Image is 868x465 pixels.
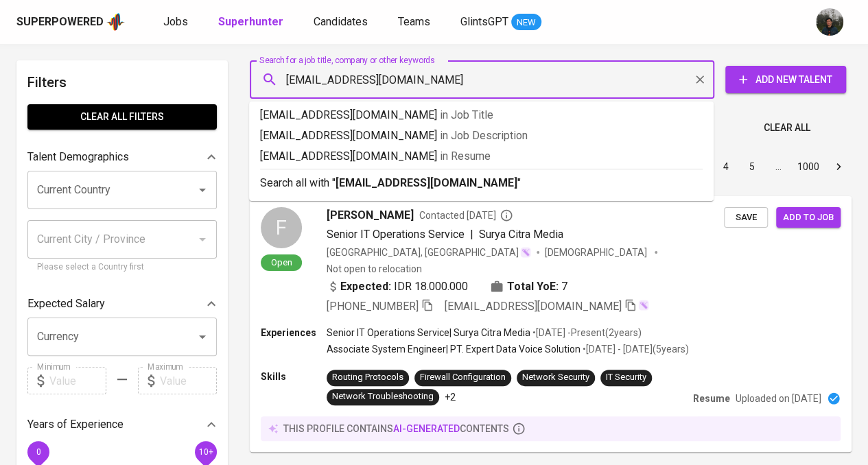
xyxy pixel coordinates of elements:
[260,175,703,191] p: Search all with " "
[828,156,849,178] button: Go to next page
[393,423,460,434] span: AI-generated
[479,228,563,241] span: Surya Citra Media
[260,148,703,165] p: [EMAIL_ADDRESS][DOMAIN_NAME]
[724,207,768,228] button: Save
[283,422,509,436] p: this profile contains contents
[163,15,188,28] span: Jobs
[522,371,589,384] div: Network Security
[327,262,422,276] p: Not open to relocation
[37,261,207,274] p: Please select a Country first
[193,180,212,200] button: Open
[106,12,125,32] img: app logo
[27,416,124,433] p: Years of Experience
[460,15,508,28] span: GlintsGPT
[736,392,821,405] p: Uploaded on [DATE]
[218,15,283,28] b: Superhunter
[16,14,104,30] div: Superpowered
[715,156,737,178] button: Go to page 4
[314,15,368,28] span: Candidates
[736,71,835,88] span: Add New Talent
[340,278,391,295] b: Expected:
[440,108,493,121] span: in Job Title
[561,278,567,295] span: 7
[327,326,530,339] p: Senior IT Operations Service | Surya Citra Media
[27,149,129,165] p: Talent Demographics
[38,108,206,126] span: Clear All filters
[261,326,327,339] p: Experiences
[398,15,430,28] span: Teams
[445,300,622,313] span: [EMAIL_ADDRESS][DOMAIN_NAME]
[261,207,302,248] div: F
[511,16,541,29] span: NEW
[36,447,40,457] span: 0
[327,246,531,259] div: [GEOGRAPHIC_DATA], [GEOGRAPHIC_DATA]
[314,14,371,31] a: Candidates
[507,278,559,295] b: Total YoE:
[160,367,217,394] input: Value
[260,128,703,144] p: [EMAIL_ADDRESS][DOMAIN_NAME]
[198,447,213,457] span: 10+
[520,247,531,258] img: magic_wand.svg
[767,160,789,174] div: …
[27,71,217,93] h6: Filters
[580,342,689,356] p: • [DATE] - [DATE] ( 5 years )
[27,104,217,130] button: Clear All filters
[764,119,810,136] span: Clear All
[693,392,730,405] p: Resume
[332,371,403,384] div: Routing Protocols
[783,210,834,226] span: Add to job
[327,278,468,295] div: IDR 18.000.000
[460,14,541,31] a: GlintsGPT NEW
[327,342,580,356] p: Associate System Engineer | PT. Expert Data Voice Solution
[327,207,414,224] span: [PERSON_NAME]
[218,14,286,31] a: Superhunter
[163,14,191,31] a: Jobs
[27,290,217,318] div: Expected Salary
[398,14,433,31] a: Teams
[638,300,649,311] img: magic_wand.svg
[690,70,709,89] button: Clear
[500,208,513,222] svg: By Batam recruiter
[261,370,327,383] p: Skills
[609,156,852,178] nav: pagination navigation
[793,156,823,178] button: Go to page 1000
[816,8,843,36] img: glenn@glints.com
[419,208,513,222] span: Contacted [DATE]
[332,390,434,403] div: Network Troubleshooting
[420,371,506,384] div: Firewall Configuration
[260,107,703,123] p: [EMAIL_ADDRESS][DOMAIN_NAME]
[327,228,465,241] span: Senior IT Operations Service
[27,411,217,438] div: Years of Experience
[758,115,816,141] button: Clear All
[193,327,212,346] button: Open
[470,226,473,243] span: |
[545,246,649,259] span: [DEMOGRAPHIC_DATA]
[440,150,491,163] span: in Resume
[266,257,298,268] span: Open
[606,371,646,384] div: IT Security
[16,12,125,32] a: Superpoweredapp logo
[250,196,852,452] a: FOpen[PERSON_NAME]Contacted [DATE]Senior IT Operations Service|Surya Citra Media[GEOGRAPHIC_DATA]...
[731,210,761,226] span: Save
[440,129,528,142] span: in Job Description
[336,176,517,189] b: [EMAIL_ADDRESS][DOMAIN_NAME]
[776,207,841,228] button: Add to job
[27,143,217,171] div: Talent Demographics
[27,296,105,312] p: Expected Salary
[327,300,419,313] span: [PHONE_NUMBER]
[725,66,846,93] button: Add New Talent
[445,390,456,404] p: +2
[530,326,642,339] p: • [DATE] - Present ( 2 years )
[49,367,106,394] input: Value
[741,156,763,178] button: Go to page 5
